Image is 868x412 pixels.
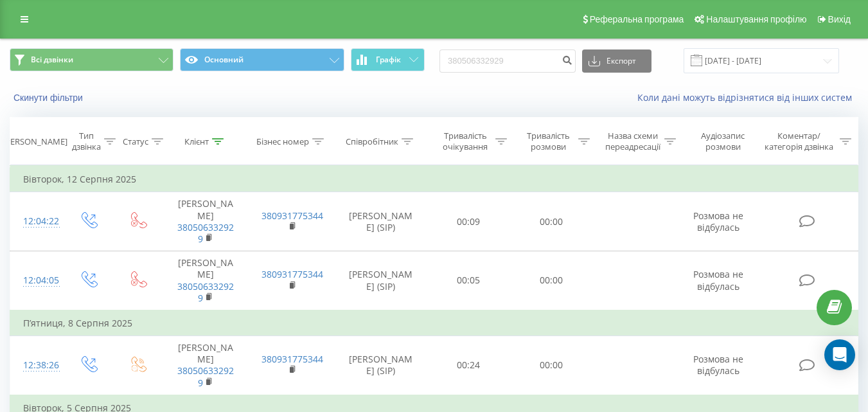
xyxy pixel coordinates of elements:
div: Аудіозапис розмови [691,130,756,152]
a: Коли дані можуть відрізнятися вiд інших систем [637,91,858,103]
a: 380931775344 [261,353,323,365]
td: [PERSON_NAME] [163,336,249,395]
button: Графік [351,48,425,71]
div: Тип дзвінка [72,130,101,152]
td: [PERSON_NAME] (SIP) [335,336,427,395]
div: Назва схеми переадресації [605,130,661,152]
div: Статус [123,136,148,147]
td: [PERSON_NAME] [163,251,249,310]
a: 380506332929 [177,221,234,245]
td: 00:00 [510,192,593,251]
input: Пошук за номером [439,49,576,73]
div: Співробітник [346,136,398,147]
td: П’ятниця, 8 Серпня 2025 [10,310,858,336]
div: Тривалість розмови [522,130,575,152]
td: [PERSON_NAME] (SIP) [335,251,427,310]
a: 380506332929 [177,364,234,388]
span: Графік [376,55,401,64]
span: Всі дзвінки [31,55,73,65]
td: 00:00 [510,336,593,395]
div: Open Intercom Messenger [824,339,855,370]
span: Розмова не відбулась [693,353,743,377]
button: Скинути фільтри [10,92,89,103]
td: 00:05 [427,251,510,310]
div: Коментар/категорія дзвінка [761,130,837,152]
td: 00:24 [427,336,510,395]
td: 00:09 [427,192,510,251]
button: Основний [180,48,344,71]
span: Налаштування профілю [706,14,806,24]
td: [PERSON_NAME] (SIP) [335,192,427,251]
div: 12:38:26 [23,353,50,378]
td: 00:00 [510,251,593,310]
div: Бізнес номер [256,136,309,147]
span: Розмова не відбулась [693,268,743,292]
div: Тривалість очікування [439,130,492,152]
button: Експорт [582,49,651,73]
div: 12:04:22 [23,209,50,234]
a: 380506332929 [177,280,234,304]
span: Розмова не відбулась [693,210,743,233]
div: 12:04:05 [23,268,50,293]
span: Реферальна програма [590,14,684,24]
button: Всі дзвінки [10,48,173,71]
td: [PERSON_NAME] [163,192,249,251]
a: 380931775344 [261,268,323,280]
td: Вівторок, 12 Серпня 2025 [10,166,858,192]
a: 380931775344 [261,210,323,222]
div: [PERSON_NAME] [3,136,67,147]
div: Клієнт [184,136,209,147]
span: Вихід [828,14,851,24]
